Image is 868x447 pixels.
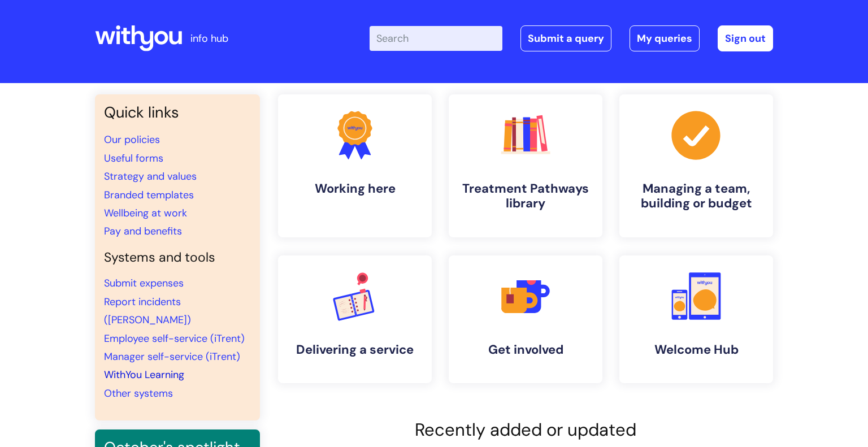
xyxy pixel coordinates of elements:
[458,342,593,357] h4: Get involved
[104,368,184,381] a: WithYou Learning
[104,103,251,121] h3: Quick links
[190,29,228,47] p: info hub
[628,342,764,357] h4: Welcome Hub
[104,188,194,202] a: Branded templates
[104,151,163,165] a: Useful forms
[449,255,602,383] a: Get involved
[449,94,602,237] a: Treatment Pathways library
[370,25,773,51] div: | -
[104,170,197,183] a: Strategy and values
[104,206,187,220] a: Wellbeing at work
[104,224,182,238] a: Pay and benefits
[630,25,700,51] a: My queries
[458,181,593,211] h4: Treatment Pathways library
[104,276,184,290] a: Submit expenses
[104,250,251,266] h4: Systems and tools
[619,94,773,237] a: Managing a team, building or budget
[287,181,423,196] h4: Working here
[718,25,773,51] a: Sign out
[104,133,160,146] a: Our policies
[628,181,764,211] h4: Managing a team, building or budget
[104,350,240,363] a: Manager self-service (iTrent)
[520,25,611,51] a: Submit a query
[619,255,773,383] a: Welcome Hub
[278,255,432,383] a: Delivering a service
[278,419,773,440] h2: Recently added or updated
[104,387,173,400] a: Other systems
[278,94,432,237] a: Working here
[104,295,191,327] a: Report incidents ([PERSON_NAME])
[287,342,423,357] h4: Delivering a service
[104,332,245,345] a: Employee self-service (iTrent)
[370,26,502,51] input: Search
